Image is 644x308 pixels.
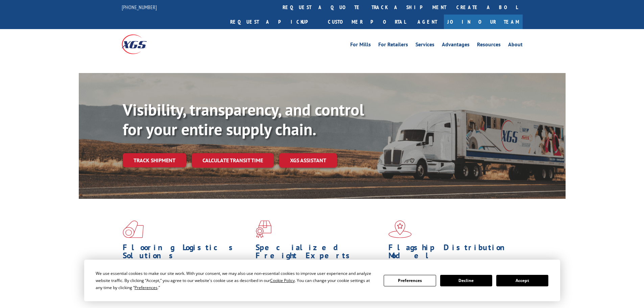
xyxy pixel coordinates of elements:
[384,275,436,286] button: Preferences
[444,15,523,29] a: Join Our Team
[415,42,434,49] a: Services
[323,15,411,29] a: Customer Portal
[388,220,412,238] img: xgs-icon-flagship-distribution-model-red
[123,220,144,238] img: xgs-icon-total-supply-chain-intelligence-red
[496,275,548,286] button: Accept
[192,153,274,168] a: Calculate transit time
[378,42,408,49] a: For Retailers
[96,270,376,291] div: We use essential cookies to make our site work. With your consent, we may also use non-essential ...
[279,153,337,168] a: XGS ASSISTANT
[270,278,295,283] span: Cookie Policy
[388,243,516,263] h1: Flagship Distribution Model
[350,42,371,49] a: For Mills
[256,243,383,263] h1: Specialized Freight Experts
[256,220,271,238] img: xgs-icon-focused-on-flooring-red
[123,99,364,140] b: Visibility, transparency, and control for your entire supply chain.
[122,4,157,10] a: [PHONE_NUMBER]
[123,243,251,263] h1: Flooring Logistics Solutions
[442,42,470,49] a: Advantages
[135,285,158,290] span: Preferences
[123,153,186,167] a: Track shipment
[477,42,501,49] a: Resources
[411,15,444,29] a: Agent
[225,15,323,29] a: Request a pickup
[440,275,492,286] button: Decline
[508,42,523,49] a: About
[84,260,560,301] div: Cookie Consent Prompt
